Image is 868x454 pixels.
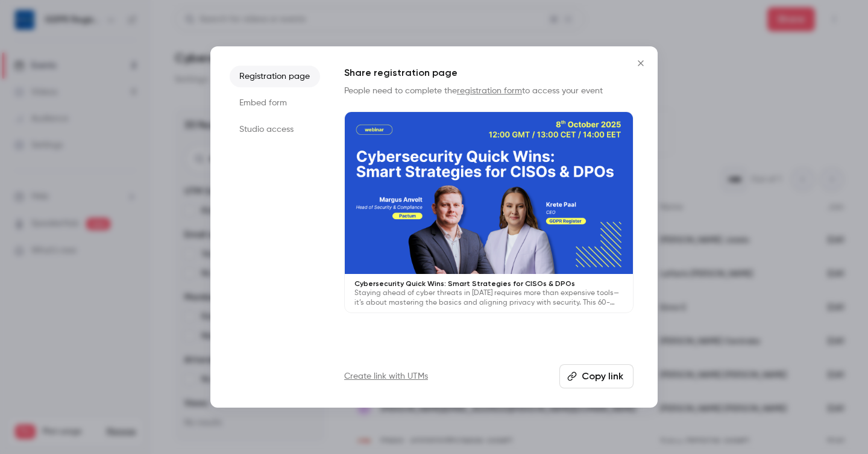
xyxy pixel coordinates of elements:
p: Cybersecurity Quick Wins: Smart Strategies for CISOs & DPOs [354,279,623,288]
a: registration form [457,87,522,95]
button: Close [629,51,653,75]
button: Copy link [559,364,634,388]
a: Cybersecurity Quick Wins: Smart Strategies for CISOs & DPOsStaying ahead of cyber threats in [DAT... [344,111,634,313]
p: People need to complete the to access your event [344,85,634,97]
li: Embed form [230,92,320,114]
p: Staying ahead of cyber threats in [DATE] requires more than expensive tools—it’s about mastering ... [354,288,623,308]
li: Studio access [230,119,320,140]
a: Create link with UTMs [344,370,428,382]
h1: Share registration page [344,66,634,80]
li: Registration page [230,66,320,87]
